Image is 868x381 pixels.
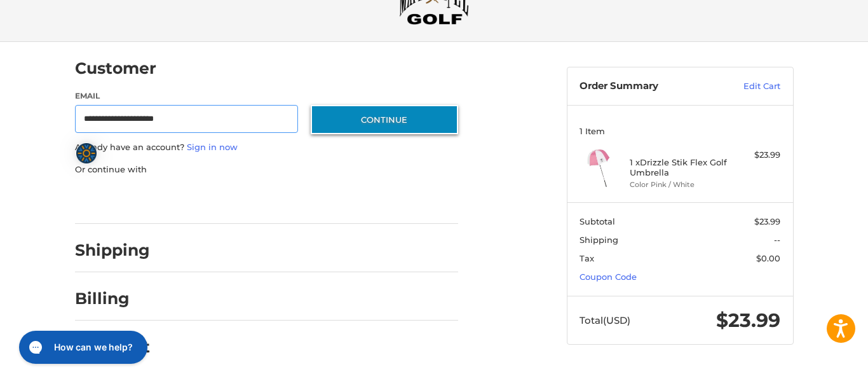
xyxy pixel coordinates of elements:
[580,235,618,245] span: Shipping
[75,141,458,154] p: Already have an account?
[286,188,381,211] iframe: PayPal-venmo
[730,149,780,162] div: $23.99
[71,188,166,211] iframe: PayPal-paypal
[716,80,780,93] a: Edit Cart
[13,326,151,368] iframe: Gorgias live chat messenger
[580,216,615,226] span: Subtotal
[75,163,458,176] p: Or continue with
[179,188,274,211] iframe: PayPal-paylater
[580,253,594,263] span: Tax
[75,59,156,78] h2: Customer
[630,157,727,178] h4: 1 x Drizzle Stik Flex Golf Umbrella
[580,272,637,282] a: Coupon Code
[187,142,238,152] a: Sign in now
[580,126,780,136] h3: 1 Item
[774,235,780,245] span: --
[75,90,299,102] label: Email
[311,105,458,134] button: Continue
[716,308,780,332] span: $23.99
[630,179,727,190] li: Color Pink / White
[756,253,780,263] span: $0.00
[580,314,630,326] span: Total (USD)
[754,216,780,226] span: $23.99
[75,289,149,308] h2: Billing
[75,240,150,260] h2: Shipping
[580,80,716,93] h3: Order Summary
